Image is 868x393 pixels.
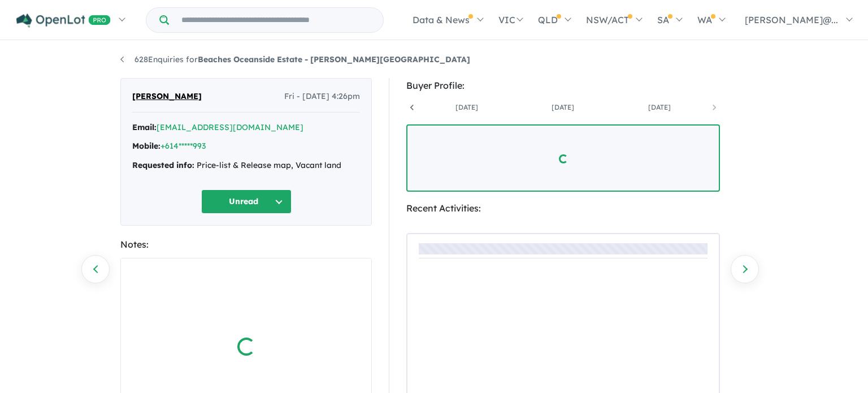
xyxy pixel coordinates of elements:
[120,237,372,252] div: Notes:
[406,201,720,216] div: Recent Activities:
[157,122,303,132] a: [EMAIL_ADDRESS][DOMAIN_NAME]
[406,78,720,93] div: Buyer Profile:
[132,90,202,103] span: [PERSON_NAME]
[171,8,381,32] input: Try estate name, suburb, builder or developer
[745,14,838,25] span: [PERSON_NAME]@...
[201,189,292,214] button: Unread
[132,160,194,170] strong: Requested info:
[120,54,470,64] a: 628Enquiries forBeaches Oceanside Estate - [PERSON_NAME][GEOGRAPHIC_DATA]
[132,159,360,172] div: Price-list & Release map, Vacant land
[284,90,360,103] span: Fri - [DATE] 4:26pm
[132,122,157,132] strong: Email:
[611,102,708,113] a: [DATE]
[198,54,470,64] strong: Beaches Oceanside Estate - [PERSON_NAME][GEOGRAPHIC_DATA]
[120,53,748,67] nav: breadcrumb
[419,102,515,113] a: [DATE]
[515,102,611,113] a: [DATE]
[708,102,804,113] a: [DATE]
[132,141,160,151] strong: Mobile:
[16,14,111,28] img: Openlot PRO Logo White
